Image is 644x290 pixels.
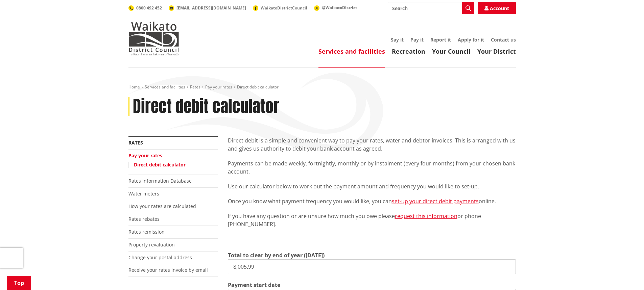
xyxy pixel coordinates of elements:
a: request this information [395,212,457,220]
a: set-up your direct debit payments [392,197,479,205]
a: Account [478,2,516,14]
span: Direct debit calculator [237,84,279,90]
h1: Direct debit calculator [133,97,279,116]
p: Direct debit is a simple and convenient way to pay your rates, water and debtor invoices. This is... [228,136,516,153]
a: Recreation [392,47,425,55]
p: If you have any question or are unsure how much you owe please or phone [PHONE_NUMBER]. [228,212,516,228]
a: 0800 492 452 [128,5,162,11]
a: Top [7,276,31,290]
a: Home [128,84,140,90]
iframe: Messenger Launcher [613,262,637,286]
a: Your District [477,47,516,55]
a: Rates [190,84,200,90]
span: [EMAIL_ADDRESS][DOMAIN_NAME] [176,5,246,11]
a: Direct debit calculator [134,161,186,168]
span: WaikatoDistrictCouncil [261,5,307,11]
label: Total to clear by end of year ([DATE]) [228,251,325,259]
a: @WaikatoDistrict [314,5,357,10]
a: Pay your rates [128,152,162,159]
span: @WaikatoDistrict [322,5,357,10]
a: Pay it [410,36,424,43]
a: [EMAIL_ADDRESS][DOMAIN_NAME] [169,5,246,11]
span: 0800 492 452 [136,5,162,11]
a: Apply for it [458,36,484,43]
a: Say it [391,36,404,43]
p: Once you know what payment frequency you would like, you can online. [228,197,516,205]
img: Waikato District Council - Te Kaunihera aa Takiwaa o Waikato [128,22,179,55]
a: WaikatoDistrictCouncil [253,5,307,11]
a: Receive your rates invoice by email [128,267,208,273]
a: Your Council [432,47,471,55]
p: Use our calculator below to work out the payment amount and frequency you would like to set-up. [228,182,516,190]
a: Rates rebates [128,216,160,222]
a: Services and facilities [145,84,185,90]
a: Report it [430,36,451,43]
input: Search input [388,2,474,14]
a: Rates remission [128,229,165,235]
nav: breadcrumb [128,84,516,90]
p: Payments can be made weekly, fortnightly, monthly or by instalment (every four months) from your ... [228,159,516,176]
a: Water meters [128,190,159,197]
a: Pay your rates [205,84,232,90]
a: Property revaluation [128,241,175,248]
a: Rates Information Database [128,178,192,184]
a: How your rates are calculated [128,203,196,209]
a: Contact us [491,36,516,43]
a: Services and facilities [318,47,385,55]
label: Payment start date [228,281,280,289]
a: Rates [128,139,143,146]
a: Change your postal address [128,254,192,261]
